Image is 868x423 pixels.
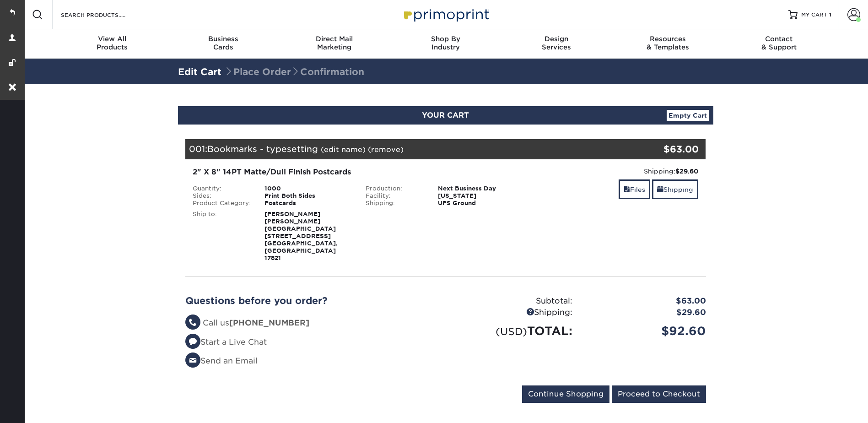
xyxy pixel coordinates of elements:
[185,337,267,347] a: Start a Live Chat
[579,295,713,307] div: $63.00
[657,186,663,193] span: shipping
[422,111,469,119] span: YOUR CART
[57,35,168,43] span: View All
[167,35,279,43] span: Business
[186,185,258,192] div: Quantity:
[264,211,338,261] strong: [PERSON_NAME] [PERSON_NAME][GEOGRAPHIC_DATA] [STREET_ADDRESS] [GEOGRAPHIC_DATA], [GEOGRAPHIC_DATA...
[258,200,359,207] div: Postcards
[612,29,723,59] a: Resources& Templates
[390,35,501,51] div: Industry
[619,179,650,199] a: Files
[57,29,168,59] a: View AllProducts
[279,35,390,51] div: Marketing
[224,66,364,77] span: Place Order Confirmation
[57,35,168,51] div: Products
[185,295,439,306] h2: Questions before you order?
[390,35,501,43] span: Shop By
[390,29,501,59] a: Shop ByIndustry
[829,11,831,18] span: 1
[446,295,579,307] div: Subtotal:
[612,385,706,403] input: Proceed to Checkout
[652,179,698,199] a: Shipping
[186,211,258,262] div: Ship to:
[279,35,390,43] span: Direct Mail
[619,142,699,156] div: $63.00
[431,200,532,207] div: UPS Ground
[667,110,709,121] a: Empty Cart
[496,325,527,337] small: (USD)
[579,307,713,319] div: $29.60
[279,29,390,59] a: Direct MailMarketing
[723,29,835,59] a: Contact& Support
[359,185,431,192] div: Production:
[801,11,827,19] span: MY CART
[501,35,612,43] span: Design
[624,186,630,193] span: files
[167,35,279,51] div: Cards
[501,29,612,59] a: DesignServices
[359,192,431,200] div: Facility:
[359,200,431,207] div: Shipping:
[501,35,612,51] div: Services
[539,167,699,176] div: Shipping:
[185,356,258,365] a: Send an Email
[723,35,835,51] div: & Support
[579,322,713,340] div: $92.60
[186,200,258,207] div: Product Category:
[431,192,532,200] div: [US_STATE]
[178,66,221,77] a: Edit Cart
[612,35,723,51] div: & Templates
[186,192,258,200] div: Sides:
[446,322,579,340] div: TOTAL:
[321,145,366,154] a: (edit name)
[207,144,318,154] span: Bookmarks - typesetting
[431,185,532,192] div: Next Business Day
[229,318,309,327] strong: [PHONE_NUMBER]
[446,307,579,319] div: Shipping:
[675,168,698,175] strong: $29.60
[368,145,404,154] a: (remove)
[723,35,835,43] span: Contact
[258,185,359,192] div: 1000
[258,192,359,200] div: Print Both Sides
[193,167,525,178] div: 2" X 8" 14PT Matte/Dull Finish Postcards
[522,385,609,403] input: Continue Shopping
[185,317,439,329] li: Call us
[612,35,723,43] span: Resources
[167,29,279,59] a: BusinessCards
[60,9,149,20] input: SEARCH PRODUCTS.....
[400,5,491,24] img: Primoprint
[185,139,619,159] div: 001:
